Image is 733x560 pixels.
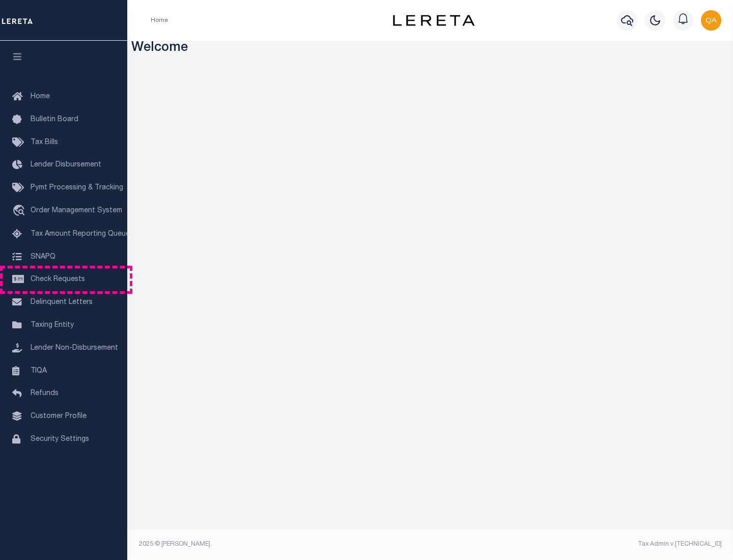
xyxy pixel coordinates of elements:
[31,299,93,306] span: Delinquent Letters
[31,93,50,100] span: Home
[31,231,130,238] span: Tax Amount Reporting Queue
[131,540,431,549] div: 2025 © [PERSON_NAME].
[31,322,74,329] span: Taxing Entity
[31,139,58,146] span: Tax Bills
[31,184,123,191] span: Pymt Processing & Tracking
[393,15,474,26] img: logo-dark.svg
[31,116,78,123] span: Bulletin Board
[31,253,55,260] span: SNAPQ
[31,413,87,420] span: Customer Profile
[12,205,29,218] i: travel_explore
[31,367,47,374] span: TIQA
[31,207,122,214] span: Order Management System
[31,390,59,397] span: Refunds
[31,276,85,283] span: Check Requests
[31,345,118,352] span: Lender Non-Disbursement
[151,16,168,25] li: Home
[701,10,721,31] img: svg+xml;base64,PHN2ZyB4bWxucz0iaHR0cDovL3d3dy53My5vcmcvMjAwMC9zdmciIHBvaW50ZXItZXZlbnRzPSJub25lIi...
[131,41,729,57] h3: Welcome
[31,436,89,443] span: Security Settings
[31,161,101,169] span: Lender Disbursement
[438,540,722,549] div: Tax Admin v.[TECHNICAL_ID]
